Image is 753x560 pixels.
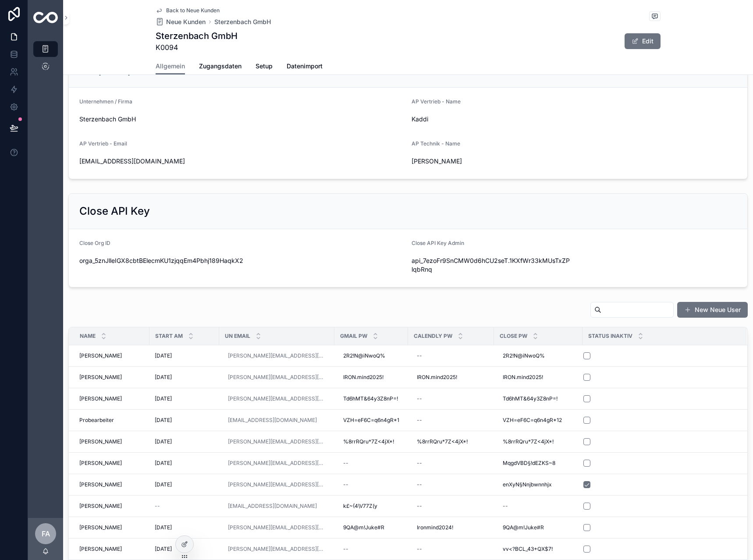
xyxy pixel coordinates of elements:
[503,352,545,359] span: 2R2!N@iNwoQ%
[199,62,242,71] span: Zugangsdaten
[79,546,122,553] span: [PERSON_NAME]
[228,503,317,510] a: [EMAIL_ADDRESS][DOMAIN_NAME]
[224,521,329,535] a: [PERSON_NAME][EMAIL_ADDRESS][DOMAIN_NAME]
[412,240,464,246] span: Close API Key Admin
[287,58,323,76] a: Datenimport
[343,460,348,467] div: --
[79,503,122,510] span: [PERSON_NAME]
[413,499,489,513] a: --
[155,503,160,510] span: --
[417,374,457,381] span: IRON.mind2025!
[343,395,398,402] span: Td6hMT&64y3Z8nP=!
[155,352,214,359] a: [DATE]
[79,417,114,424] span: Probearbeiter
[343,352,385,359] span: 2R2!N@iNwoQ%
[417,352,422,359] div: --
[155,333,183,340] span: Start am
[413,456,489,470] a: --
[417,460,422,467] div: --
[155,546,172,553] span: [DATE]
[166,18,206,26] span: Neue Kunden
[199,58,242,76] a: Zugangsdaten
[156,18,206,26] a: Neue Kunden
[155,395,214,402] a: [DATE]
[499,521,577,535] a: 9QA@m!Juke#R
[499,456,577,470] a: MqgdVBD§!dEZKS~8
[343,546,348,553] div: --
[503,417,562,424] span: VZH=eF6C=q6n4gR*12
[340,435,403,449] a: %8rrRQru*7Z<4jX*!
[79,115,405,124] span: Sterzenbach GmbH
[224,349,329,363] a: [PERSON_NAME][EMAIL_ADDRESS][DOMAIN_NAME]
[256,58,273,76] a: Setup
[80,333,96,340] span: Name
[79,374,122,381] span: [PERSON_NAME]
[155,481,214,488] a: [DATE]
[256,62,273,71] span: Setup
[79,524,144,531] a: [PERSON_NAME]
[224,499,329,513] a: [EMAIL_ADDRESS][DOMAIN_NAME]
[79,460,122,467] span: [PERSON_NAME]
[155,481,172,488] span: [DATE]
[79,204,150,218] h2: Close API Key
[413,435,489,449] a: %8rrRQru*7Z<4jX*!
[155,417,172,424] span: [DATE]
[79,546,144,553] a: [PERSON_NAME]
[677,302,748,318] button: New Neue User
[499,370,577,384] a: IRON.mind2025!
[340,349,403,363] a: 2R2!N@iNwoQ%
[155,374,214,381] a: [DATE]
[79,460,144,467] a: [PERSON_NAME]
[228,524,326,531] a: [PERSON_NAME][EMAIL_ADDRESS][DOMAIN_NAME]
[79,503,144,510] a: [PERSON_NAME]
[224,542,329,556] a: [PERSON_NAME][EMAIL_ADDRESS][DOMAIN_NAME]
[499,392,577,406] a: Td6hMT&64y3Z8nP=!
[503,503,508,510] div: --
[79,157,405,166] span: [EMAIL_ADDRESS][DOMAIN_NAME]
[340,413,403,427] a: VZH=eF6C=q6n4gR*1
[79,524,122,531] span: [PERSON_NAME]
[503,374,543,381] span: IRON.mind2025!
[499,542,577,556] a: vv<?BCL_43+QX$7!
[228,395,326,402] a: [PERSON_NAME][EMAIL_ADDRESS][DOMAIN_NAME]
[166,7,220,14] span: Back to Neue Kunden
[79,352,122,359] span: [PERSON_NAME]
[155,460,172,467] span: [DATE]
[287,62,323,71] span: Datenimport
[79,140,127,147] span: AP Vertrieb - Email
[417,503,422,510] div: --
[412,140,460,147] span: AP Technik - Name
[79,395,122,402] span: [PERSON_NAME]
[155,460,214,467] a: [DATE]
[228,546,326,553] a: [PERSON_NAME][EMAIL_ADDRESS][DOMAIN_NAME]
[343,503,377,510] span: k£~(4\V77Z(y
[79,374,144,381] a: [PERSON_NAME]
[413,413,489,427] a: --
[155,524,172,531] span: [DATE]
[155,438,214,445] a: [DATE]
[413,542,489,556] a: --
[343,481,348,488] div: --
[340,499,403,513] a: k£~(4\V77Z(y
[156,7,220,14] a: Back to Neue Kunden
[503,438,554,445] span: %8rrRQru*7Z<4jX*!
[155,524,214,531] a: [DATE]
[412,157,571,166] span: [PERSON_NAME]
[79,481,122,488] span: [PERSON_NAME]
[503,546,553,553] span: vv<?BCL_43+QX$7!
[417,417,422,424] div: --
[503,524,544,531] span: 9QA@m!Juke#R
[79,395,144,402] a: [PERSON_NAME]
[499,435,577,449] a: %8rrRQru*7Z<4jX*!
[499,413,577,427] a: VZH=eF6C=q6n4gR*12
[340,478,403,492] a: --
[42,528,50,539] span: FA
[417,395,422,402] div: --
[228,374,326,381] a: [PERSON_NAME][EMAIL_ADDRESS][DOMAIN_NAME]
[228,438,326,445] a: [PERSON_NAME][EMAIL_ADDRESS][DOMAIN_NAME]
[503,460,555,467] span: MqgdVBD§!dEZKS~8
[155,417,214,424] a: [DATE]
[499,349,577,363] a: 2R2!N@iNwoQ%
[340,392,403,406] a: Td6hMT&64y3Z8nP=!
